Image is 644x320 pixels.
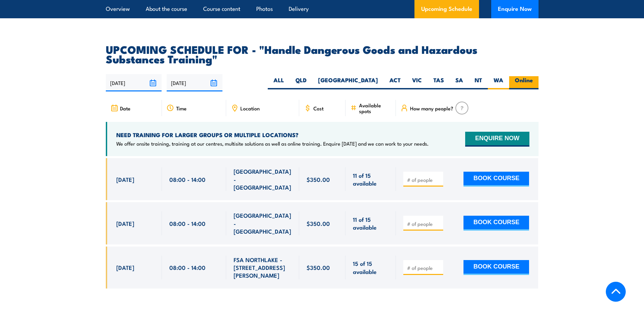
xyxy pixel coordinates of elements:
[169,219,206,227] span: 08:00 - 14:00
[465,132,529,147] button: ENQUIRE NOW
[353,215,388,231] span: 11 of 15 available
[406,76,428,89] label: VIC
[116,131,429,138] h4: NEED TRAINING FOR LARGER GROUPS OR MULTIPLE LOCATIONS?
[240,105,260,111] span: Location
[312,76,384,89] label: [GEOGRAPHIC_DATA]
[463,260,529,275] button: BOOK COURSE
[469,76,488,89] label: NT
[120,105,130,111] span: Date
[359,102,391,114] span: Available spots
[407,176,441,183] input: # of people
[384,76,406,89] label: ACT
[169,175,206,183] span: 08:00 - 14:00
[407,220,441,227] input: # of people
[450,76,469,89] label: SA
[116,263,134,271] span: [DATE]
[353,259,388,275] span: 15 of 15 available
[410,105,453,111] span: How many people?
[116,219,134,227] span: [DATE]
[268,76,290,89] label: ALL
[307,219,330,227] span: $350.00
[509,76,539,89] label: Online
[407,264,441,271] input: # of people
[488,76,509,89] label: WA
[290,76,312,89] label: QLD
[428,76,450,89] label: TAS
[307,175,330,183] span: $350.00
[234,167,292,191] span: [GEOGRAPHIC_DATA] - [GEOGRAPHIC_DATA]
[167,74,222,91] input: To date
[463,216,529,231] button: BOOK COURSE
[463,172,529,187] button: BOOK COURSE
[116,175,134,183] span: [DATE]
[307,263,330,271] span: $350.00
[106,44,539,63] h2: UPCOMING SCHEDULE FOR - "Handle Dangerous Goods and Hazardous Substances Training"
[169,263,206,271] span: 08:00 - 14:00
[313,105,324,111] span: Cost
[234,211,292,235] span: [GEOGRAPHIC_DATA] - [GEOGRAPHIC_DATA]
[116,140,429,147] p: We offer onsite training, training at our centres, multisite solutions as well as online training...
[106,74,162,91] input: From date
[353,171,388,187] span: 11 of 15 available
[234,256,292,279] span: FSA NORTHLAKE - [STREET_ADDRESS][PERSON_NAME]
[176,105,187,111] span: Time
